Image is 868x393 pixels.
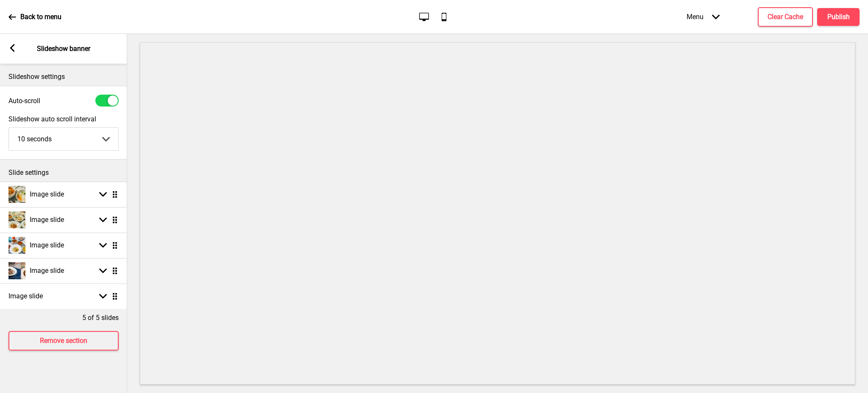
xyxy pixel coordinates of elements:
[8,6,61,28] a: Back to menu
[30,215,64,225] h4: Image slide
[8,115,119,123] label: Slideshow auto scroll interval
[40,336,87,345] h4: Remove section
[827,12,850,22] h4: Publish
[30,190,64,199] h4: Image slide
[817,8,860,26] button: Publish
[768,12,803,22] h4: Clear Cache
[8,168,119,177] p: Slide settings
[8,331,119,351] button: Remove section
[30,266,64,275] h4: Image slide
[8,97,40,105] label: Auto-scroll
[30,241,64,250] h4: Image slide
[758,7,813,27] button: Clear Cache
[20,12,61,22] p: Back to menu
[37,44,90,53] p: Slideshow banner
[8,72,119,81] p: Slideshow settings
[82,313,119,323] p: 5 of 5 slides
[8,292,43,301] h4: Image slide
[678,4,728,29] div: Menu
